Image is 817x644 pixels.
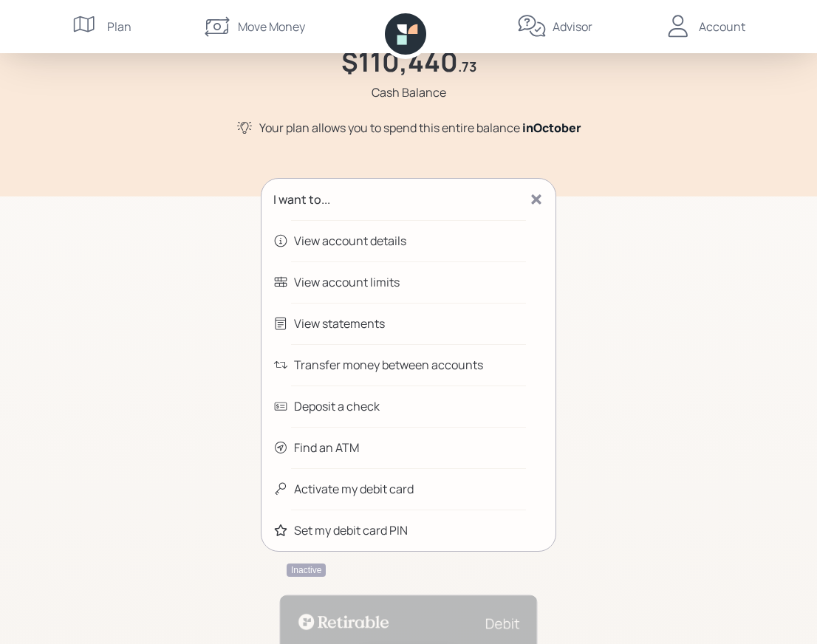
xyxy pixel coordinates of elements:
div: View account limits [294,273,400,291]
div: Deposit a check [294,397,380,415]
div: Set my debit card PIN [294,521,408,539]
div: Cash Balance [372,83,446,101]
div: View statements [294,315,385,332]
div: Move Money [238,18,305,35]
div: Account [699,18,745,35]
h4: .73 [458,59,476,75]
div: I want to... [273,191,330,208]
div: Advisor [553,18,592,35]
div: Your plan allows you to spend this entire balance [259,119,581,137]
div: Activate my debit card [294,480,414,498]
div: Plan [107,18,131,35]
span: in October [522,120,581,136]
div: View account details [294,232,406,250]
div: Find an ATM [294,439,359,456]
h1: $110,440 [341,46,458,78]
div: Transfer money between accounts [294,356,483,374]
